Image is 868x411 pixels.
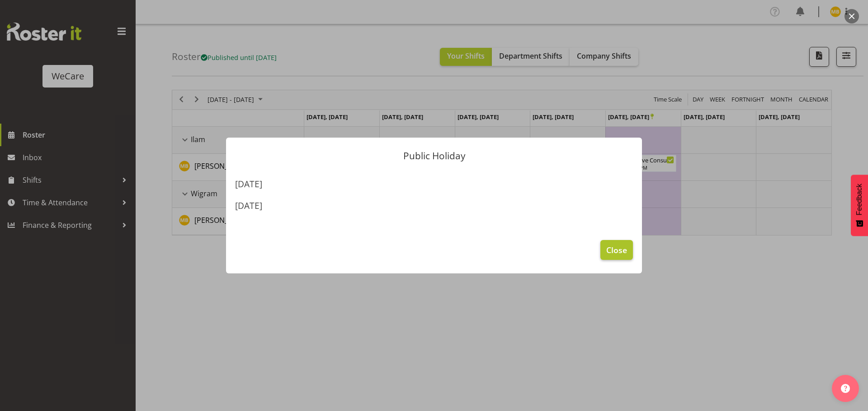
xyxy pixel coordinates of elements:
[235,200,633,211] h4: [DATE]
[841,384,850,393] img: help-xxl-2.png
[851,175,868,236] button: Feedback - Show survey
[855,184,863,215] span: Feedback
[235,151,633,161] p: Public Holiday
[600,240,633,260] button: Close
[235,179,633,189] h4: [DATE]
[606,244,627,256] span: Close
